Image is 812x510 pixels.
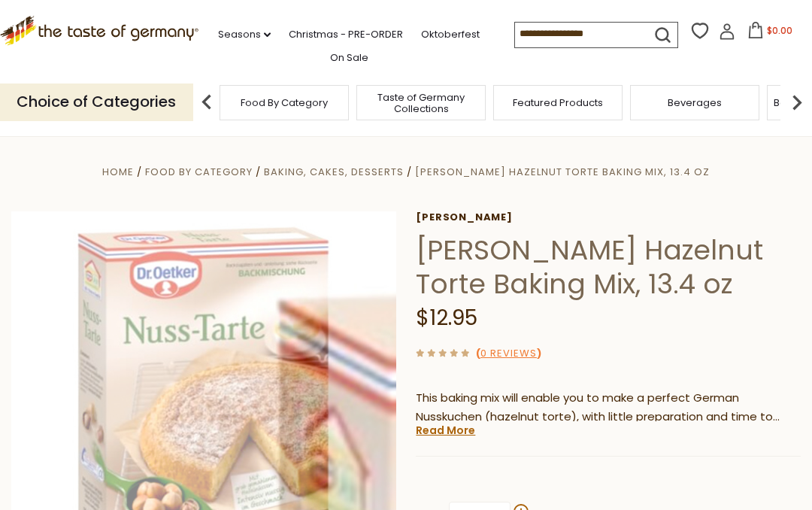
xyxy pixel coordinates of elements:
[102,165,134,179] a: Home
[264,165,404,179] a: Baking, Cakes, Desserts
[330,50,368,66] a: On Sale
[145,165,253,179] a: Food By Category
[289,26,403,43] a: Christmas - PRE-ORDER
[738,22,802,44] button: $0.00
[361,92,481,114] a: Taste of Germany Collections
[668,97,722,108] a: Beverages
[416,211,801,223] a: [PERSON_NAME]
[192,87,222,117] img: previous arrow
[241,97,328,108] a: Food By Category
[476,346,541,360] span: ( )
[416,389,801,427] p: This baking mix will enable you to make a perfect German Nusskuchen (hazelnut torte), with little...
[480,346,537,362] a: 0 Reviews
[782,87,812,117] img: next arrow
[421,26,480,43] a: Oktoberfest
[416,303,477,332] span: $12.95
[415,165,710,179] a: [PERSON_NAME] Hazelnut Torte Baking Mix, 13.4 oz
[767,24,792,37] span: $0.00
[416,423,475,438] a: Read More
[416,233,801,301] h1: [PERSON_NAME] Hazelnut Torte Baking Mix, 13.4 oz
[218,26,271,43] a: Seasons
[513,97,603,108] a: Featured Products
